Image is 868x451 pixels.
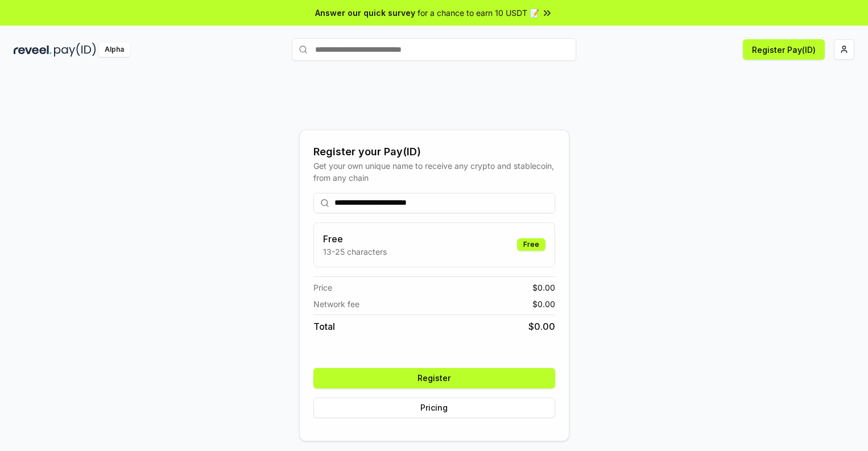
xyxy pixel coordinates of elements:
[743,39,825,60] button: Register Pay(ID)
[54,43,96,57] img: pay_id
[14,43,52,57] img: reveel_dark
[532,282,555,293] span: $ 0.00
[313,298,359,310] span: Network fee
[313,368,555,388] button: Register
[418,7,539,19] span: for a chance to earn 10 USDT 📝
[313,282,332,293] span: Price
[315,7,415,19] span: Answer our quick survey
[532,298,555,310] span: $ 0.00
[323,246,387,258] p: 13-25 characters
[323,232,387,246] h3: Free
[528,320,555,333] span: $ 0.00
[313,160,555,184] div: Get your own unique name to receive any crypto and stablecoin, from any chain
[98,43,130,57] div: Alpha
[313,144,555,160] div: Register your Pay(ID)
[313,398,555,418] button: Pricing
[517,238,545,251] div: Free
[313,320,335,333] span: Total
